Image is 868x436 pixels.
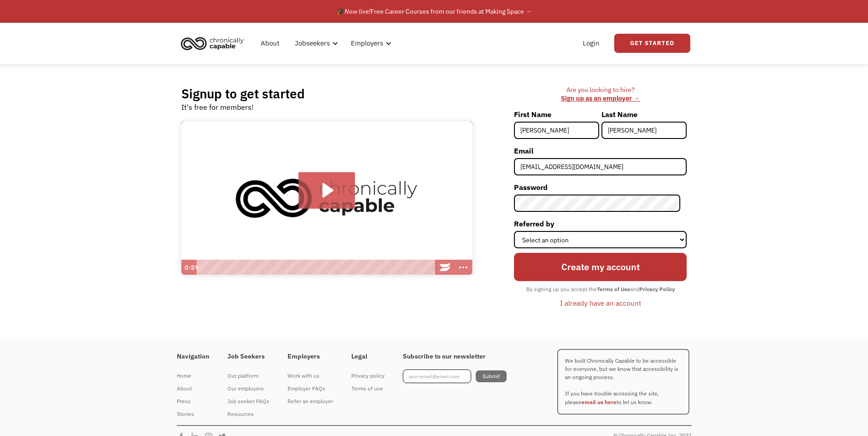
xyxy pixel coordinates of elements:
div: Press [177,396,209,407]
a: Our employers [227,382,269,395]
a: home [178,33,251,53]
div: Resources [227,409,269,420]
div: Refer an employer [288,396,333,407]
label: First Name [514,107,599,122]
img: Chronically Capable logo [178,33,247,53]
div: Are you looking to hire? ‍ [514,86,687,103]
div: Terms of use [351,383,385,394]
h4: Navigation [177,353,209,361]
a: I already have an account [553,295,648,311]
div: Employer FAQs [288,383,333,394]
div: Playbar [201,260,431,275]
a: Terms of use [351,382,385,395]
h4: Legal [351,353,385,361]
form: Footer Newsletter [403,369,507,383]
em: Now live! [344,7,370,15]
label: Last Name [601,107,687,122]
a: Sign up as an employer → [561,94,640,103]
div: Work with us [288,370,333,381]
label: Email [514,144,687,158]
h2: Signup to get started [181,86,305,102]
a: Our platform [227,369,269,382]
input: your-email@email.com [403,369,471,383]
button: Play Video: Introducing Chronically Capable [298,172,355,209]
a: Privacy policy [351,369,385,382]
a: Employer FAQs [288,382,333,395]
h4: Employers [288,353,333,361]
a: About [255,29,285,58]
a: Work with us [288,369,333,382]
a: email us here [581,399,616,405]
a: Job seeker FAQs [227,395,269,408]
div: Our platform [227,370,269,381]
div: It's free for members! [181,102,254,113]
div: Jobseekers [295,38,330,49]
h4: Subscribe to our newsletter [403,353,507,361]
a: Press [177,395,209,408]
a: Refer an employer [288,395,333,408]
div: Our employers [227,383,269,394]
input: Submit [476,370,507,382]
div: Job seeker FAQs [227,396,269,407]
div: Employers [345,29,394,58]
strong: Terms of Use [597,286,630,292]
label: Password [514,180,687,195]
form: Member-Signup-Form [514,107,687,311]
div: I already have an account [560,298,641,308]
div: Jobseekers [289,29,341,58]
a: Get Started [614,34,690,53]
div: About [177,383,209,394]
div: By signing up you accept the and [522,283,679,295]
h4: Job Seekers [227,353,269,361]
input: Joni [514,122,599,139]
input: Mitchell [601,122,687,139]
div: Privacy policy [351,370,385,381]
label: Referred by [514,216,687,231]
div: Home [177,370,209,381]
div: Employers [351,38,383,49]
input: john@doe.com [514,158,687,175]
input: Create my account [514,253,687,281]
a: Login [577,29,605,58]
button: Show more buttons [454,260,473,275]
a: About [177,382,209,395]
div: Stories [177,409,209,420]
a: Resources [227,408,269,421]
p: We built Chronically Capable to be accessible for everyone, but we know that accessibility is an ... [557,349,689,415]
a: Home [177,369,209,382]
a: Wistia Logo -- Learn More [436,260,454,275]
a: Stories [177,408,209,421]
img: Introducing Chronically Capable [181,121,473,275]
div: 🎓 Free Career Courses from our friends at Making Space → [337,6,532,17]
strong: Privacy Policy [639,286,675,292]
